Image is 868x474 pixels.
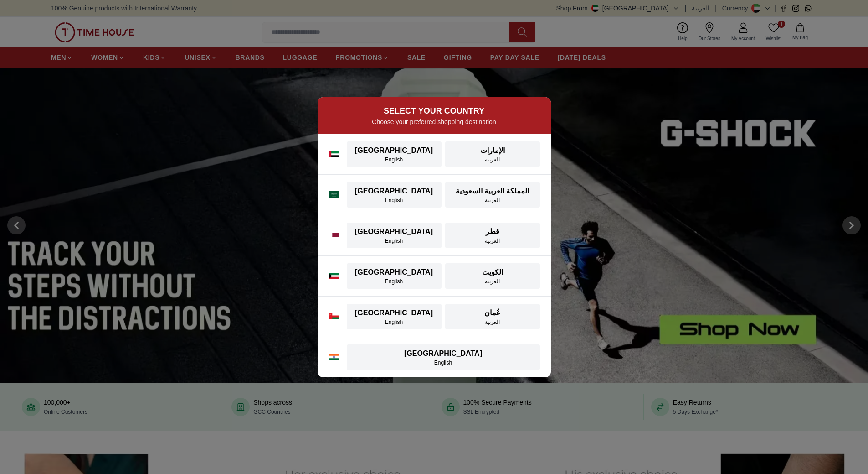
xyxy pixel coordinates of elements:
img: India flag [329,354,339,361]
button: قطرالعربية [445,223,540,248]
div: [GEOGRAPHIC_DATA] [352,226,436,237]
img: Saudi Arabia flag [329,191,339,198]
div: [GEOGRAPHIC_DATA] [352,145,436,156]
button: الكويتالعربية [445,263,540,289]
div: العربية [451,237,534,245]
button: [GEOGRAPHIC_DATA]English [347,344,540,370]
div: English [352,278,436,285]
div: العربية [451,278,534,285]
img: Oman flag [329,313,339,319]
img: UAE flag [329,151,339,157]
p: Choose your preferred shopping destination [329,117,540,126]
div: English [352,156,436,163]
button: المملكة العربية السعوديةالعربية [445,182,540,208]
div: الإمارات [451,145,534,156]
div: العربية [451,156,534,163]
button: عُمانالعربية [445,304,540,329]
button: [GEOGRAPHIC_DATA]English [347,141,442,167]
div: الكويت [451,267,534,278]
div: عُمان [451,307,534,318]
div: العربية [451,197,534,204]
div: [GEOGRAPHIC_DATA] [352,186,436,197]
img: Qatar flag [329,233,339,238]
div: English [352,359,534,366]
div: English [352,237,436,245]
button: [GEOGRAPHIC_DATA]English [347,304,442,329]
div: [GEOGRAPHIC_DATA] [352,348,534,359]
button: [GEOGRAPHIC_DATA]English [347,182,442,208]
h2: SELECT YOUR COUNTRY [329,104,540,117]
div: العربية [451,318,534,326]
div: [GEOGRAPHIC_DATA] [352,307,436,318]
div: قطر [451,226,534,237]
button: الإماراتالعربية [445,141,540,167]
button: [GEOGRAPHIC_DATA]English [347,223,442,248]
div: المملكة العربية السعودية [451,186,534,197]
div: [GEOGRAPHIC_DATA] [352,267,436,278]
img: Kuwait flag [329,273,339,279]
button: [GEOGRAPHIC_DATA]English [347,263,442,289]
div: English [352,318,436,326]
div: English [352,197,436,204]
